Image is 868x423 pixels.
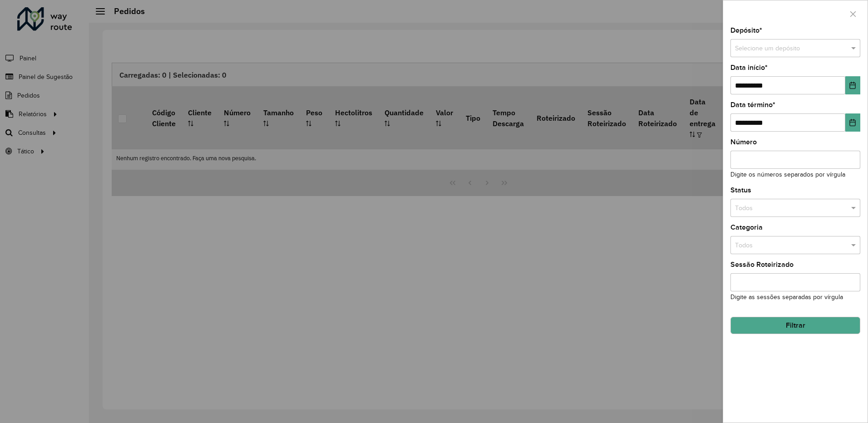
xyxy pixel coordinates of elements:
label: Status [730,185,751,196]
label: Data término [730,99,775,110]
label: Sessão Roteirizado [730,259,794,270]
small: Digite as sessões separadas por vírgula [730,294,843,300]
small: Digite os números separados por vírgula [730,171,845,178]
label: Número [730,137,757,148]
label: Data início [730,62,768,73]
label: Depósito [730,25,762,36]
button: Choose Date [845,76,860,94]
button: Filtrar [730,317,860,334]
button: Choose Date [845,113,860,132]
label: Categoria [730,222,763,233]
